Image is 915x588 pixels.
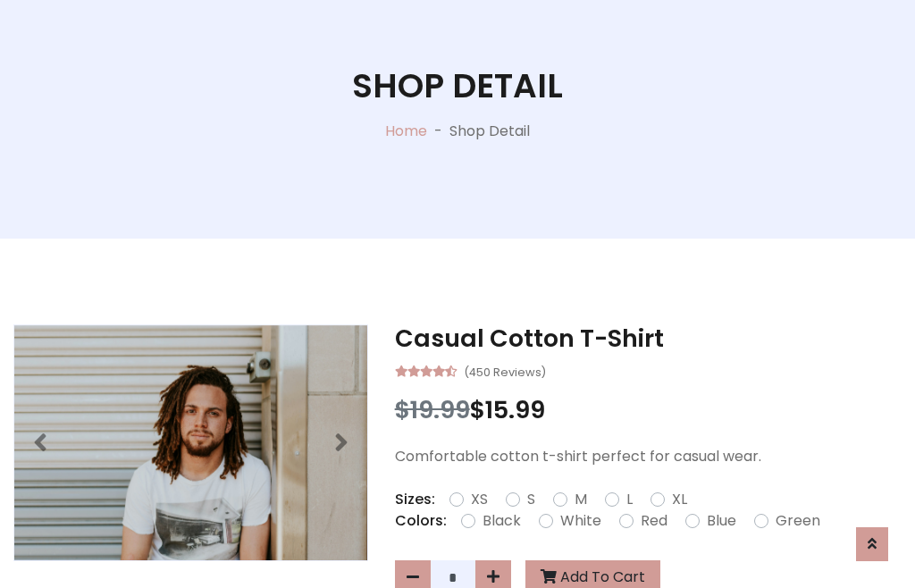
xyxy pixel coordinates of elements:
label: M [575,489,587,510]
h1: Shop Detail [352,66,563,106]
label: Black [483,510,521,532]
p: Comfortable cotton t-shirt perfect for casual wear. [395,446,902,467]
label: Blue [707,510,736,532]
small: (450 Reviews) [464,360,546,382]
label: Green [776,510,820,532]
label: XL [672,489,687,510]
p: - [427,121,449,142]
h3: Casual Cotton T-Shirt [395,324,902,353]
span: 15.99 [485,393,545,426]
label: L [626,489,633,510]
p: Sizes: [395,489,435,510]
a: Home [385,121,427,141]
label: XS [471,489,488,510]
span: $19.99 [395,393,470,426]
img: Image [14,325,367,560]
label: S [527,489,535,510]
label: Red [641,510,667,532]
p: Shop Detail [449,121,530,142]
label: White [560,510,601,532]
h3: $ [395,396,902,424]
p: Colors: [395,510,447,532]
